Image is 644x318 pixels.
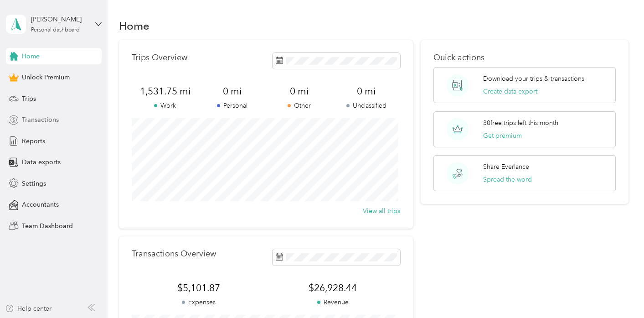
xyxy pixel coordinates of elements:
p: 30 free trips left this month [483,118,558,128]
p: Expenses [132,297,266,307]
h1: Home [119,21,149,31]
span: Accountants [22,200,59,209]
span: Unlock Premium [22,73,70,82]
span: Home [22,52,40,61]
p: Share Everlance [483,162,529,172]
p: Unclassified [333,101,400,110]
button: Get premium [483,131,522,141]
p: Revenue [266,297,400,307]
span: Reports [22,136,45,146]
div: Personal dashboard [31,27,80,33]
span: 0 mi [199,85,266,98]
p: Quick actions [433,53,615,63]
span: 0 mi [266,85,333,98]
span: Data exports [22,157,61,167]
p: Trips Overview [132,53,187,63]
span: 1,531.75 mi [132,85,199,98]
iframe: Everlance-gr Chat Button Frame [593,267,644,318]
p: Transactions Overview [132,249,216,259]
button: Create data export [483,87,537,96]
span: Team Dashboard [22,221,73,231]
span: Transactions [22,115,59,125]
span: Settings [22,179,46,188]
span: $5,101.87 [132,282,266,294]
p: Personal [199,101,266,110]
p: Work [132,101,199,110]
button: Spread the word [483,175,532,184]
div: [PERSON_NAME] [31,15,88,24]
button: Help center [5,304,52,313]
p: Other [266,101,333,110]
button: View all trips [363,206,400,216]
p: Download your trips & transactions [483,74,584,83]
span: $26,928.44 [266,282,400,294]
span: 0 mi [333,85,400,98]
span: Trips [22,94,36,104]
